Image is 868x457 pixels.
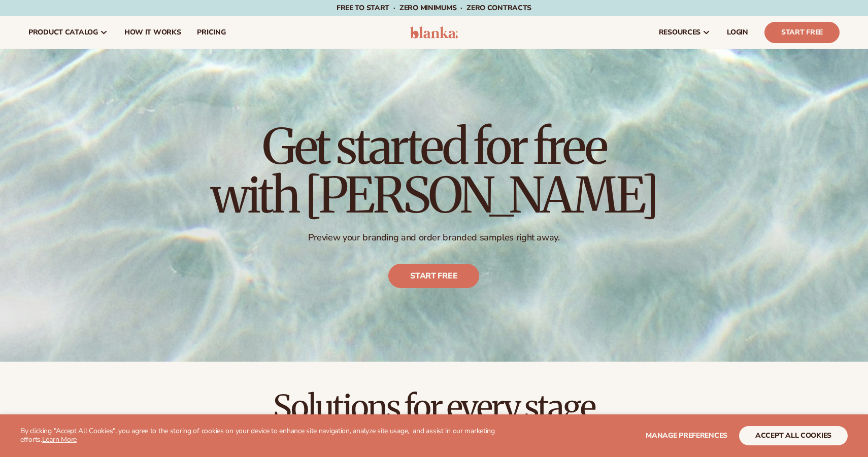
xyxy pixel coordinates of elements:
a: LOGIN [719,16,756,49]
a: Start Free [764,22,840,43]
span: How It Works [124,28,181,37]
p: By clicking "Accept All Cookies", you agree to the storing of cookies on your device to enhance s... [20,427,512,444]
span: resources [659,28,700,37]
img: logo [410,26,458,39]
button: accept all cookies [739,426,848,445]
p: Preview your branding and order branded samples right away. [211,232,657,243]
h2: Solutions for every stage [28,390,840,424]
a: Start free [389,264,480,289]
span: LOGIN [727,28,748,37]
a: How It Works [116,16,189,49]
a: product catalog [20,16,116,49]
h1: Get started for free with [PERSON_NAME] [211,122,657,220]
a: pricing [189,16,233,49]
span: product catalog [28,28,98,37]
a: Learn More [42,435,77,444]
button: Manage preferences [646,426,727,445]
a: resources [651,16,719,49]
span: Manage preferences [646,431,727,440]
span: Free to start · ZERO minimums · ZERO contracts [337,3,531,13]
span: pricing [197,28,225,37]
